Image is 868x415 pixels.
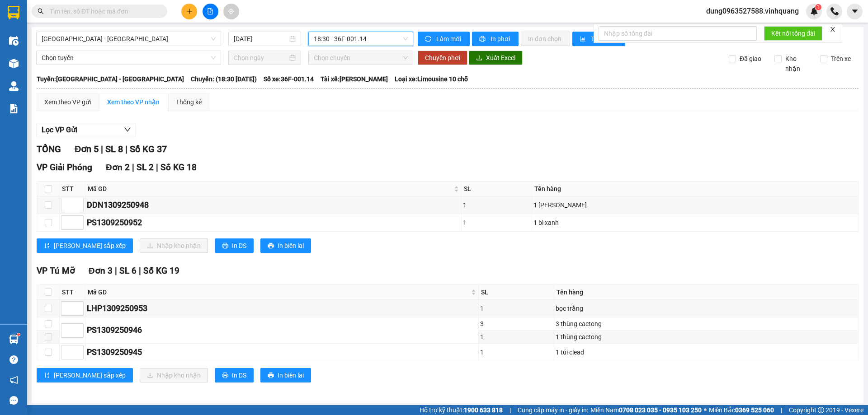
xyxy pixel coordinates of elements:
div: Xem theo VP nhận [107,97,160,107]
span: Kết nối tổng đài [771,28,815,38]
span: [PERSON_NAME] sắp xếp [54,241,126,251]
span: Mã GD [88,184,452,194]
span: | [781,405,782,415]
span: Làm mới [436,34,462,44]
button: Kết nối tổng đài [764,26,822,41]
button: printerIn DS [215,368,254,382]
span: SL 6 [119,266,137,276]
button: Chuyển phơi [418,51,467,65]
th: SL [462,182,532,196]
span: Đơn 5 [75,144,99,154]
span: Số KG 37 [130,144,167,154]
button: sort-ascending[PERSON_NAME] sắp xếp [37,238,133,253]
span: Xuất Excel [486,53,515,63]
span: aim [228,8,234,14]
button: In đơn chọn [521,32,570,46]
b: Tuyến: [GEOGRAPHIC_DATA] - [GEOGRAPHIC_DATA] [37,75,184,83]
span: Chuyến: (18:30 [DATE]) [191,74,257,84]
span: ⚪️ [704,408,707,412]
div: 1 [480,347,552,357]
span: | [132,162,134,173]
button: caret-down [847,4,863,19]
span: VP Tú Mỡ [37,266,75,276]
span: plus [186,8,193,14]
span: Trên xe [827,54,854,64]
button: syncLàm mới [418,32,470,46]
span: question-circle [9,355,18,364]
span: VP Giải Phóng [37,162,92,173]
img: icon-new-feature [810,7,818,15]
div: Thống kê [176,97,202,107]
img: warehouse-icon [9,81,19,91]
button: downloadXuất Excel [469,51,523,65]
span: Đã giao [736,54,765,64]
button: plus [181,4,197,19]
span: copyright [818,407,824,413]
span: Mã GD [88,287,469,297]
div: 1 [480,303,552,313]
th: Tên hàng [532,182,859,196]
button: Lọc VP Gửi [37,123,136,137]
span: sync [425,36,433,43]
span: printer [222,372,228,379]
button: downloadNhập kho nhận [140,368,208,382]
td: LHP1309250953 [85,300,479,317]
span: printer [268,372,274,379]
span: [PERSON_NAME] sắp xếp [54,370,126,380]
span: | [156,162,158,173]
th: STT [60,182,85,196]
span: Kho nhận [782,54,813,74]
div: 1 thùng cactong [556,332,857,342]
span: Số KG 19 [143,266,179,276]
div: DDN1309250948 [87,199,460,211]
span: bar-chart [580,36,587,43]
span: printer [222,242,228,250]
div: 1 bì xanh [533,218,857,228]
th: Tên hàng [554,285,859,300]
div: 1 [PERSON_NAME] [533,200,857,210]
div: PS1309250946 [87,324,477,336]
span: printer [268,242,274,250]
button: sort-ascending[PERSON_NAME] sắp xếp [37,368,133,382]
td: DDN1309250948 [85,196,462,214]
span: Đơn 3 [89,266,113,276]
div: 1 [480,332,552,342]
div: bọc trắng [556,303,857,313]
img: warehouse-icon [9,335,19,344]
button: file-add [203,4,218,19]
span: Chọn chuyến [314,51,408,65]
img: warehouse-icon [9,36,19,46]
span: Số xe: 36F-001.14 [264,74,314,84]
span: | [139,266,141,276]
td: PS1309250946 [85,317,479,344]
span: Miền Nam [590,405,702,415]
span: printer [479,36,487,43]
div: 1 [463,218,530,228]
span: download [476,55,482,62]
img: phone-icon [830,7,839,15]
button: downloadNhập kho nhận [140,238,208,253]
img: warehouse-icon [9,59,19,68]
span: Lọc VP Gửi [42,124,77,135]
span: file-add [207,8,213,14]
span: In DS [232,241,246,251]
th: STT [60,285,85,300]
button: bar-chartThống kê [572,32,625,46]
span: caret-down [851,7,859,15]
button: printerIn DS [215,238,254,253]
span: Cung cấp máy in - giấy in: [518,405,588,415]
span: In biên lai [278,370,304,380]
strong: 0369 525 060 [735,406,774,414]
strong: 1900 633 818 [464,406,503,414]
div: 3 [480,319,552,329]
div: Xem theo VP gửi [44,97,91,107]
button: aim [223,4,239,19]
div: 1 [463,200,530,210]
input: Tìm tên, số ĐT hoặc mã đơn [50,6,156,16]
td: PS1309250945 [85,344,479,361]
span: close [830,26,836,33]
button: printerIn phơi [472,32,519,46]
span: In biên lai [278,241,304,251]
span: 1 [816,4,820,10]
th: SL [479,285,554,300]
